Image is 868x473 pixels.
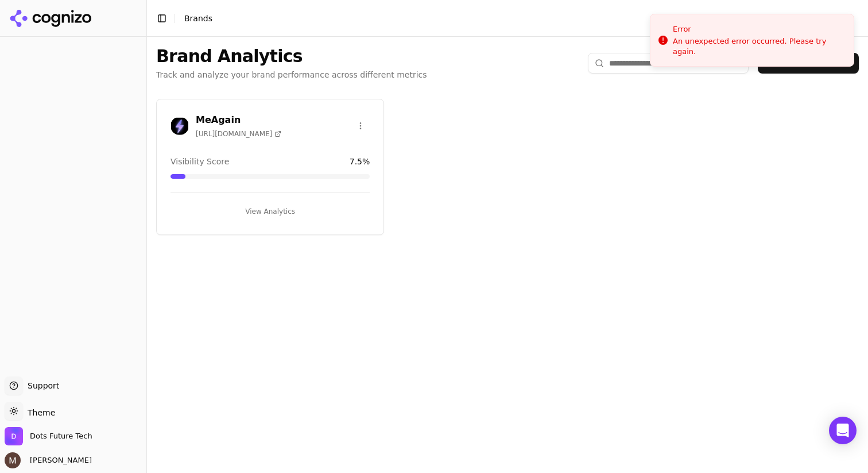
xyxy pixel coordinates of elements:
img: Martyn Strydom [5,452,21,468]
span: [PERSON_NAME] [25,455,92,466]
nav: breadcrumb [184,13,212,24]
div: An unexpected error occurred. Please try again. [673,36,844,57]
span: Theme [23,408,55,417]
h3: MeAgain [196,113,281,127]
span: Visibility Score [170,156,229,167]
div: Error [673,24,844,35]
div: Open Intercom Messenger [829,417,857,444]
span: 7.5 % [350,156,370,167]
img: Dots Future Tech [5,427,23,445]
span: Support [23,380,59,391]
span: [URL][DOMAIN_NAME] [196,129,281,139]
span: Dots Future Tech [30,431,92,441]
span: Brands [184,14,212,23]
button: View Analytics [170,202,370,221]
h1: Brand Analytics [156,46,427,67]
button: Open organization switcher [5,427,92,445]
img: MeAgain [170,117,189,135]
button: Open user button [5,452,92,468]
p: Track and analyze your brand performance across different metrics [156,69,427,80]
